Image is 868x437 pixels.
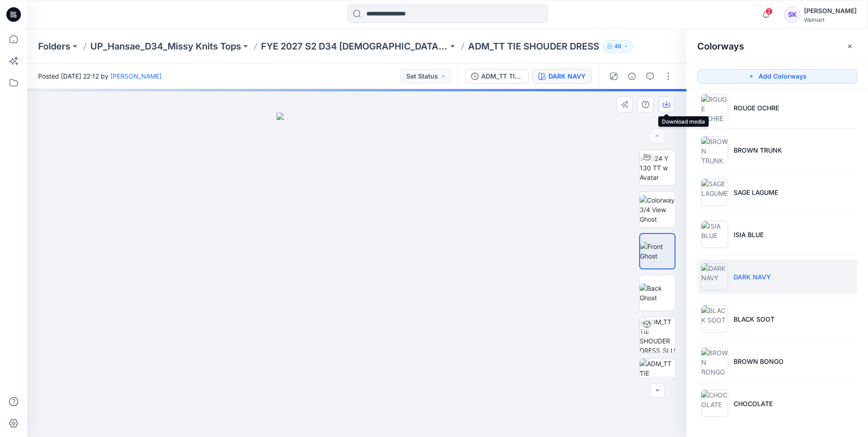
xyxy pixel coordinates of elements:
[640,242,675,261] img: Front Ghost
[697,69,857,84] button: Add Colorways
[468,40,599,53] p: ADM_TT TIE SHOUDER DRESS
[640,283,675,303] img: Back Ghost
[734,230,764,239] p: ISIA BLUE
[765,8,773,15] span: 2
[548,71,586,81] div: DARK NAVY
[640,154,675,182] img: 2024 Y 130 TT w Avatar
[640,359,675,394] img: ADM_TT TIE SHOUDER DRESS insp
[697,41,744,52] h2: Colorways
[640,317,675,353] img: ADM_TT TIE SHOUDER DRESS_SLUB DARK NAVY
[465,69,529,84] button: ADM_TT TIE SHOUDER DRESS_SLUB
[734,272,771,282] p: DARK NAVY
[261,40,448,53] a: FYE 2027 S2 D34 [DEMOGRAPHIC_DATA] Tops - Hansae
[734,188,778,197] p: SAGE LAGUME
[625,69,639,84] button: Details
[701,390,728,417] img: CHOCOLATE
[614,41,621,51] p: 46
[804,5,857,16] div: [PERSON_NAME]
[603,40,633,53] button: 46
[734,103,779,113] p: ROUGE OCHRE
[481,71,523,81] div: ADM_TT TIE SHOUDER DRESS_SLUB
[701,136,728,164] img: BROWN TRUNK
[701,305,728,333] img: BLACK SOOT
[734,357,784,366] p: BROWN BONGO
[640,195,675,224] img: Colorway 3/4 View Ghost
[734,145,782,155] p: BROWN TRUNK
[701,94,728,121] img: ROUGE OCHRE
[701,348,728,375] img: BROWN BONGO
[38,71,162,81] span: Posted [DATE] 22:12 by
[90,40,241,53] a: UP_Hansae_D34_Missy Knits Tops
[701,179,728,206] img: SAGE LAGUME
[701,263,728,290] img: DARK NAVY
[110,72,162,80] a: [PERSON_NAME]
[784,6,800,23] div: SK
[701,221,728,248] img: ISIA BLUE
[38,40,70,53] a: Folders
[276,113,437,437] img: eyJhbGciOiJIUzI1NiIsImtpZCI6IjAiLCJzbHQiOiJzZXMiLCJ0eXAiOiJKV1QifQ.eyJkYXRhIjp7InR5cGUiOiJzdG9yYW...
[533,69,592,84] button: DARK NAVY
[734,399,773,408] p: CHOCOLATE
[804,16,857,23] div: Walmart
[734,314,774,324] p: BLACK SOOT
